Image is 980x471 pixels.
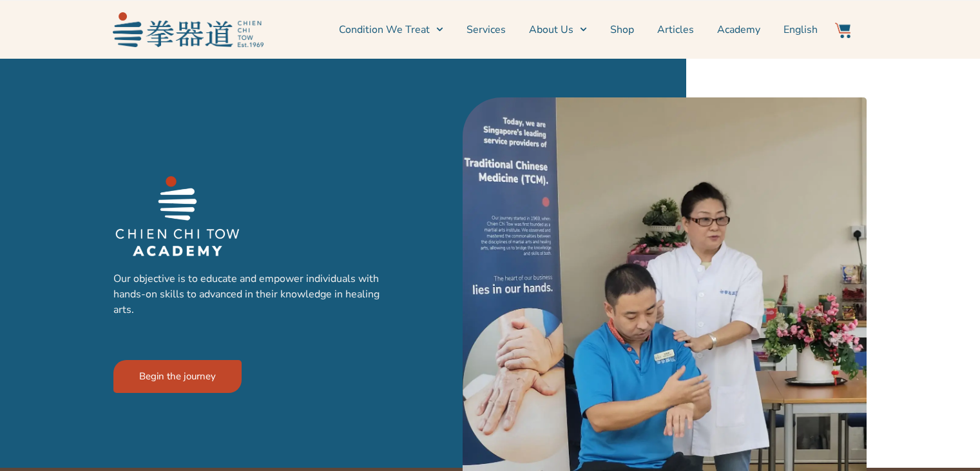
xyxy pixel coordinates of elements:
a: Services [466,14,506,46]
img: Website Icon-03 [835,23,850,38]
a: Condition We Treat [339,14,443,46]
a: Academy [717,14,760,46]
a: About Us [529,14,587,46]
a: Articles [657,14,694,46]
a: English [783,14,818,46]
p: Our objective is to educate and empower individuals with hands-on skills to advanced in their kno... [113,271,392,317]
nav: Menu [270,14,818,46]
a: Shop [610,14,634,46]
a: Begin the journey [113,360,242,393]
span: English [783,22,818,37]
span: Begin the journey [139,372,216,381]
